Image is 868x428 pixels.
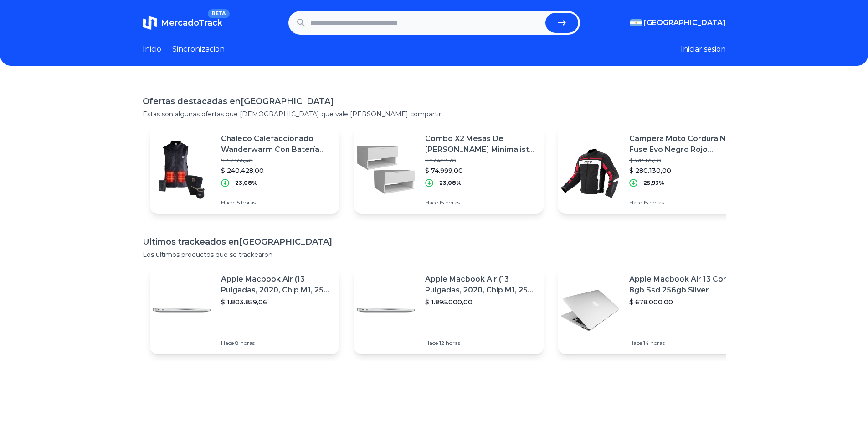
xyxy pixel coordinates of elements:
[644,17,726,28] span: [GEOGRAPHIC_DATA]
[558,266,748,354] a: Featured imageApple Macbook Air 13 Core I5 8gb Ssd 256gb Silver$ 678.000,00Hace 14 horas
[233,179,257,187] p: -23,08%
[630,17,726,28] button: [GEOGRAPHIC_DATA]
[641,179,664,187] p: -25,93%
[425,157,536,164] p: $ 97.498,70
[425,274,536,296] p: Apple Macbook Air (13 Pulgadas, 2020, Chip M1, 256 Gb De Ssd, 8 Gb De Ram) - Plata
[161,18,222,28] span: MercadoTrack
[221,157,332,164] p: $ 312.556,40
[629,339,740,347] p: Hace 14 horas
[143,44,161,55] a: Inicio
[558,138,622,202] img: Featured image
[208,9,229,18] span: BETA
[437,179,462,187] p: -23,08%
[150,266,339,354] a: Featured imageApple Macbook Air (13 Pulgadas, 2020, Chip M1, 256 Gb De Ssd, 8 Gb De Ram) - Plata$...
[629,274,740,296] p: Apple Macbook Air 13 Core I5 8gb Ssd 256gb Silver
[558,126,748,214] a: Featured imageCampera Moto Cordura Nto Fuse Evo Negro Rojo Motoscba$ 378.175,50$ 280.130,00-25,93...
[558,278,622,342] img: Featured image
[143,16,157,30] img: MercadoTrack
[150,126,339,214] a: Featured imageChaleco Calefaccionado Wanderwarm Con Batería 10.000 Mah$ 312.556,40$ 240.428,00-23...
[172,44,225,55] a: Sincronizacion
[425,339,536,347] p: Hace 12 horas
[425,166,536,175] p: $ 74.999,00
[150,138,214,202] img: Featured image
[143,95,726,108] h1: Ofertas destacadas en [GEOGRAPHIC_DATA]
[629,166,740,175] p: $ 280.130,00
[425,298,536,307] p: $ 1.895.000,00
[629,199,740,206] p: Hace 15 horas
[143,250,726,259] p: Los ultimos productos que se trackearon.
[221,274,332,296] p: Apple Macbook Air (13 Pulgadas, 2020, Chip M1, 256 Gb De Ssd, 8 Gb De Ram) - Plata
[681,44,726,55] button: Iniciar sesion
[629,157,740,164] p: $ 378.175,50
[425,133,536,155] p: Combo X2 Mesas De [PERSON_NAME] Minimalista Moderna Melamina Con Cajon
[629,133,740,155] p: Campera Moto Cordura Nto Fuse Evo Negro Rojo Motoscba
[630,19,642,26] img: Argentina
[143,235,726,248] h1: Ultimos trackeados en [GEOGRAPHIC_DATA]
[354,266,544,354] a: Featured imageApple Macbook Air (13 Pulgadas, 2020, Chip M1, 256 Gb De Ssd, 8 Gb De Ram) - Plata$...
[354,126,544,214] a: Featured imageCombo X2 Mesas De [PERSON_NAME] Minimalista Moderna Melamina Con Cajon$ 97.498,70$ ...
[354,278,418,342] img: Featured image
[221,298,332,307] p: $ 1.803.859,06
[354,138,418,202] img: Featured image
[221,166,332,175] p: $ 240.428,00
[221,339,332,347] p: Hace 8 horas
[143,110,726,119] p: Estas son algunas ofertas que [DEMOGRAPHIC_DATA] que vale [PERSON_NAME] compartir.
[221,133,332,155] p: Chaleco Calefaccionado Wanderwarm Con Batería 10.000 Mah
[150,278,214,342] img: Featured image
[425,199,536,206] p: Hace 15 horas
[221,199,332,206] p: Hace 15 horas
[629,298,740,307] p: $ 678.000,00
[143,16,222,30] a: MercadoTrackBETA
